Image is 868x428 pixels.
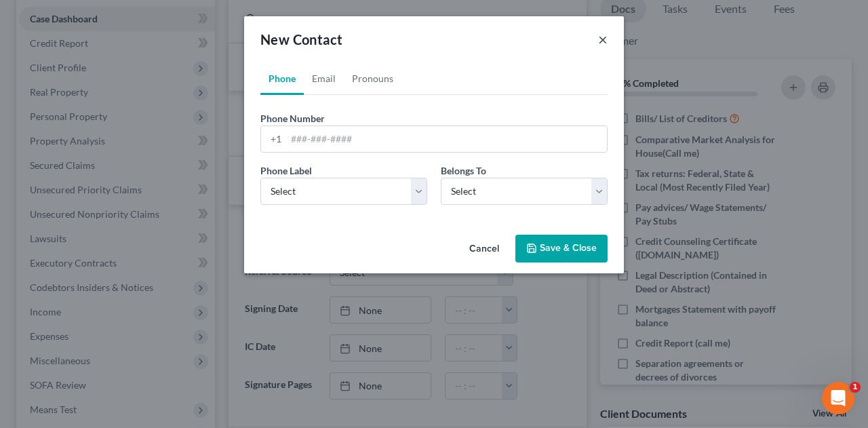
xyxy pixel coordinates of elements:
[260,113,325,124] span: Phone Number
[458,236,510,263] button: Cancel
[850,382,861,393] span: 1
[441,165,486,176] span: Belongs To
[260,62,304,95] a: Phone
[286,126,607,152] input: ###-###-####
[822,382,854,414] iframe: Intercom live chat
[260,165,312,176] span: Phone Label
[515,235,608,263] button: Save & Close
[598,31,608,47] button: ×
[344,62,401,95] a: Pronouns
[261,126,286,152] div: +1
[304,62,344,95] a: Email
[260,31,342,47] span: New Contact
